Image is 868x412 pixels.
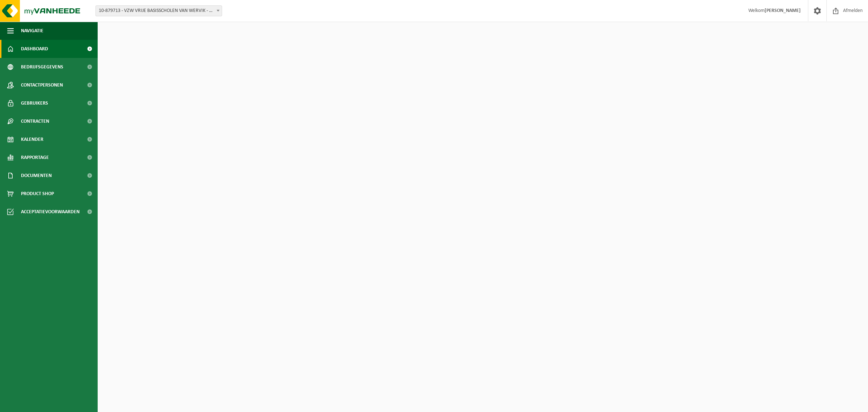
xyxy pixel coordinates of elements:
span: Dashboard [21,40,48,58]
span: Documenten [21,167,52,185]
span: Kalender [21,130,43,148]
span: Acceptatievoorwaarden [21,203,80,221]
span: Contracten [21,112,49,130]
span: Rapportage [21,148,49,167]
span: Product Shop [21,185,54,203]
span: Bedrijfsgegevens [21,58,63,76]
span: Navigatie [21,22,43,40]
strong: [PERSON_NAME] [765,8,801,13]
span: 10-879713 - VZW VRIJE BASISSCHOLEN VAN WERVIK - WERVIK [95,5,222,16]
span: Gebruikers [21,94,48,112]
span: 10-879713 - VZW VRIJE BASISSCHOLEN VAN WERVIK - WERVIK [96,6,222,16]
span: Contactpersonen [21,76,63,94]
